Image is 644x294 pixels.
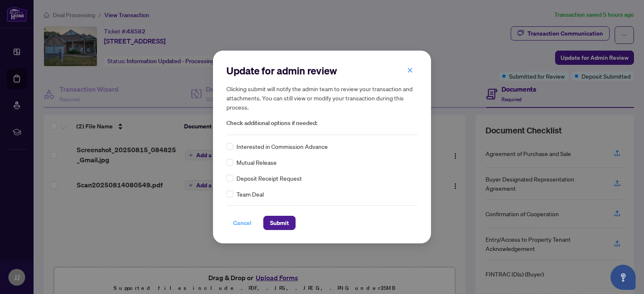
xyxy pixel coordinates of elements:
span: Check additional options if needed: [226,118,418,128]
span: Interested in Commission Advance [236,142,328,151]
button: Cancel [226,216,258,230]
span: Deposit Receipt Request [236,174,302,183]
span: Mutual Release [236,158,277,167]
span: Cancel [233,216,252,230]
button: Submit [263,216,296,230]
h2: Update for admin review [226,64,418,77]
span: Submit [270,216,289,230]
h5: Clicking submit will notify the admin team to review your transaction and attachments. You can st... [226,84,418,112]
span: close [407,67,413,73]
span: Team Deal [236,189,264,199]
button: Open asap [610,265,636,290]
